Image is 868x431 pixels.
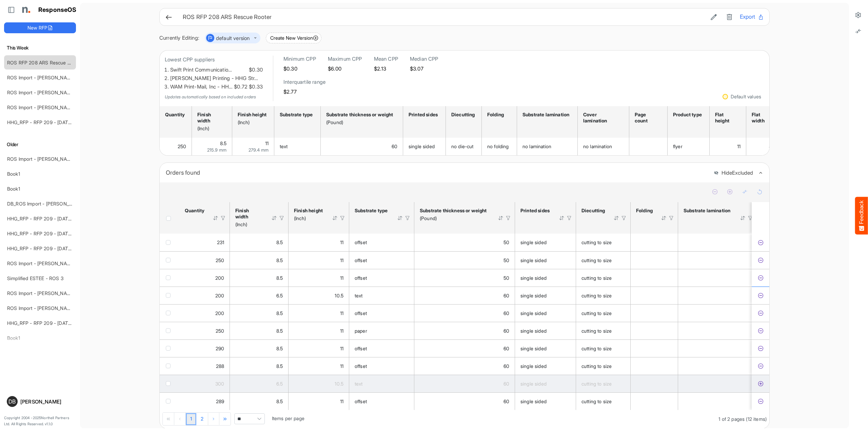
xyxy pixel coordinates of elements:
td: 11 is template cell Column Header httpsnorthellcomontologiesmapping-rulesmeasurementhasfinishsize... [289,392,349,410]
h5: $3.07 [410,66,438,72]
a: HHG_RFP - RFP 209 - [DATE] - ROS TEST 3 (LITE) [7,119,119,125]
span: cutting to size [581,328,612,334]
span: single sided [520,346,547,351]
div: Printed sides [409,112,438,118]
td: single sided is template cell Column Header httpsnorthellcomontologiesmapping-rulesmeasurementhas... [515,287,576,304]
span: cutting to size [581,275,612,281]
td: is template cell Column Header price-per-item [631,287,678,304]
button: Feedback [855,197,868,234]
span: 50 [504,257,509,263]
td: checkbox [160,339,179,357]
td: checkbox [160,287,179,304]
td: is template cell Column Header httpsnorthellcomontologiesmapping-rulesorderhasorderdate [678,357,757,375]
td: is template cell Column Header price-per-item [631,234,678,251]
td: 10.5 is template cell Column Header httpsnorthellcomontologiesmapping-rulesmeasurementhasfinishsi... [289,375,349,392]
span: 60 [504,293,509,298]
div: Filter Icon [668,215,674,221]
td: 70a2f61d-af18-4eab-bce9-c9d8b8bcd537 is template cell Column Header [752,392,771,410]
td: single sided is template cell Column Header httpsnorthellcomontologiesmapping-rulesmeasurementhas... [515,392,576,410]
li: WAM Print-Mail, Inc - HH… [170,83,263,91]
span: single sided [520,328,547,334]
span: 10.5 [335,293,343,298]
li: [PERSON_NAME] Printing - HHG Str… [170,74,263,83]
td: no lamination is template cell Column Header httpsnorthellcomontologiesmapping-rulesmanufacturing... [578,138,629,155]
span: 231 [217,239,224,245]
span: 290 [216,346,224,351]
h6: Minimum CPP [283,56,316,62]
td: 8.5 is template cell Column Header httpsnorthellcomontologiesmapping-rulesmeasurementhasfinishsiz... [230,357,289,375]
td: is template cell Column Header price-per-item [631,269,678,287]
div: Go to next page [208,413,220,425]
div: Quantity [165,112,184,118]
td: single sided is template cell Column Header httpsnorthellcomontologiesmapping-rulesmeasurementhas... [515,375,576,392]
div: Substrate thickness or weight [326,112,395,118]
td: 8.5 is template cell Column Header httpsnorthellcomontologiesmapping-rulesmeasurementhasfinishsiz... [230,322,289,339]
td: no die-cut is template cell Column Header httpsnorthellcomontologiesmapping-rulesmanufacturinghas... [446,138,482,155]
a: ROS RFP 208 ARS Rescue Rooter [7,60,82,65]
td: 288 is template cell Column Header httpsnorthellcomontologiesmapping-rulesorderhasquantity [179,357,230,375]
td: offset is template cell Column Header httpsnorthellcomontologiesmapping-rulesmaterialhasmaterialt... [349,304,414,322]
td: 8.5 is template cell Column Header httpsnorthellcomontologiesmapping-rulesmeasurementhasfinishsiz... [230,339,289,357]
div: Filter Icon [747,215,753,221]
td: 8.5 is template cell Column Header httpsnorthellcomontologiesmapping-rulesmeasurementhasfinishsiz... [230,251,289,269]
a: ROS Import - [PERSON_NAME] - Final (short) [7,305,105,311]
h6: Maximum CPP [328,56,362,62]
td: 6.5 is template cell Column Header httpsnorthellcomontologiesmapping-rulesmeasurementhasfinishsiz... [230,287,289,304]
td: is template cell Column Header price-per-item [631,339,678,357]
td: cutting to size is template cell Column Header httpsnorthellcomontologiesmapping-rulesmeasurement... [576,357,631,375]
td: 0c16881b-c126-4902-b6a6-d96616c8424f is template cell Column Header [752,339,771,357]
td: cutting to size is template cell Column Header httpsnorthellcomontologiesmapping-rulesmeasurement... [576,234,631,251]
td: checkbox [160,251,179,269]
td: single sided is template cell Column Header httpsnorthellcomontologiesmapping-rulesmeasurementhas... [515,251,576,269]
td: offset is template cell Column Header httpsnorthellcomontologiesmapping-rulesmaterialhasmaterialt... [349,357,414,375]
td: 60 is template cell Column Header httpsnorthellcomontologiesmapping-rulesproducthaspagecount [414,339,515,357]
td: offset is template cell Column Header httpsnorthellcomontologiesmapping-rulesmaterialhasmaterialt... [349,234,414,251]
td: is template cell Column Header httpsnorthellcomontologiesmapping-rulesorderhasorderdate [678,251,757,269]
span: 8.5 [276,310,283,316]
td: 50 is template cell Column Header httpsnorthellcomontologiesmapping-rulesproducthaspagecount [414,251,515,269]
td: cutting to size is template cell Column Header httpsnorthellcomontologiesmapping-rulesmeasurement... [576,287,631,304]
a: ROS Import - [PERSON_NAME] - ROS 11 [7,90,95,95]
button: Exclude [757,398,764,405]
span: 11 [340,257,343,263]
td: single sided is template cell Column Header httpsnorthellcomontologiesmapping-rulesmeasurementhas... [515,339,576,357]
button: Exclude [757,310,764,317]
span: 50 [504,275,509,281]
span: single sided [409,143,435,149]
td: is template cell Column Header price-per-item [631,322,678,339]
a: HHG_RFP - RFP 209 - [DATE] - ROS TEST [7,320,101,326]
a: DB_ROS Import - [PERSON_NAME] - ROS 4 [7,201,103,207]
div: Cover lamination [583,112,622,124]
td: single sided is template cell Column Header httpsnorthellcomontologiesmapping-rulesmeasurementhas... [515,322,576,339]
td: checkbox [160,357,179,375]
div: Substrate thickness or weight [420,208,489,214]
button: Create New Version [266,33,321,43]
td: cutting to size is template cell Column Header httpsnorthellcomontologiesmapping-rulesmeasurement... [576,392,631,410]
span: 8.5 [276,275,283,281]
h6: Older [4,141,76,148]
td: 60 is template cell Column Header httpsnorthellcomontologiesmapping-rulesproducthaspagecount [414,392,515,410]
td: ee51c73a-0acf-4a0f-9ad9-e00a18a1f422 is template cell Column Header [752,357,771,375]
span: 11 [340,363,343,369]
span: 60 [504,346,509,351]
div: Flat height [715,112,738,124]
td: single sided is template cell Column Header httpsnorthellcomontologiesmapping-rulesmeasurementhas... [515,357,576,375]
td: checkbox [160,322,179,339]
span: 8.5 [276,328,283,334]
button: Exclude [757,239,764,246]
td: 250 is template cell Column Header httpsnorthellcomontologiesmapping-rulesorderhasquantity [160,138,192,155]
span: cutting to size [581,346,612,351]
span: 288 [216,363,224,369]
span: offset [355,257,367,263]
td: 8.5 is template cell Column Header httpsnorthellcomontologiesmapping-rulesmeasurementhasfinishsiz... [192,138,232,155]
td: 231 is template cell Column Header httpsnorthellcomontologiesmapping-rulesorderhasquantity [179,234,230,251]
td: cutting to size is template cell Column Header httpsnorthellcomontologiesmapping-rulesmeasurement... [576,375,631,392]
a: Book1 [7,171,20,177]
div: (Inch) [235,221,262,228]
div: Substrate lamination [522,112,570,118]
td: is template cell Column Header httpsnorthellcomontologiesmapping-rulesorderhasorderdate [678,392,757,410]
td: flyer is template cell Column Header httpsnorthellcomontologiesmapping-rulesproducthasproducttype [668,138,710,155]
span: Pagerdropdown [234,413,265,424]
span: 250 [216,257,224,263]
td: text is template cell Column Header httpsnorthellcomontologiesmapping-rulesmaterialhasmaterialthi... [349,375,414,392]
